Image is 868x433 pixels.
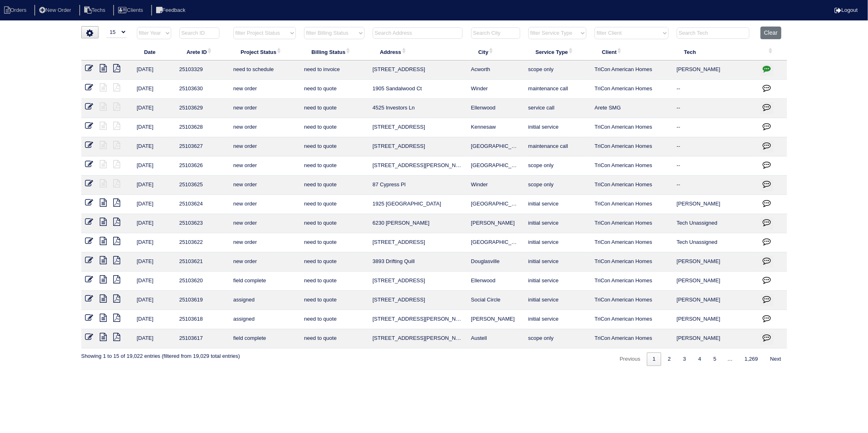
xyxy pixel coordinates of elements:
a: New Order [34,7,78,13]
td: new order [229,252,300,272]
td: Ellenwood [467,272,524,291]
td: [DATE] [133,252,175,272]
a: 1,269 [739,353,764,366]
input: Search Address [373,27,463,39]
td: Tech Unassigned [673,214,756,233]
td: -- [673,176,756,195]
td: Austell [467,329,524,348]
td: 25103626 [175,156,229,176]
td: 6230 [PERSON_NAME] [369,214,467,233]
td: [DATE] [133,272,175,291]
a: Next [765,353,787,366]
td: [STREET_ADDRESS][PERSON_NAME] [369,310,467,329]
td: Kennesaw [467,118,524,137]
td: [PERSON_NAME] [673,310,756,329]
td: need to quote [300,137,368,156]
td: TriCon American Homes [591,118,673,137]
td: 25103622 [175,233,229,252]
td: TriCon American Homes [591,291,673,310]
td: need to quote [300,156,368,176]
td: TriCon American Homes [591,156,673,176]
td: [PERSON_NAME] [673,60,756,80]
td: TriCon American Homes [591,214,673,233]
td: maintenance call [524,137,591,156]
td: scope only [524,329,591,348]
td: 25103623 [175,214,229,233]
a: 4 [693,353,707,366]
th: Project Status: activate to sort column ascending [229,43,300,60]
td: need to quote [300,99,368,118]
a: 2 [662,353,676,366]
td: 25103630 [175,80,229,99]
td: TriCon American Homes [591,195,673,214]
td: [DATE] [133,137,175,156]
th: : activate to sort column ascending [756,43,787,60]
td: initial service [524,214,591,233]
button: Clear [761,27,781,39]
td: scope only [524,176,591,195]
td: 3893 Drifting Quill [369,252,467,272]
td: Tech Unassigned [673,233,756,252]
td: [STREET_ADDRESS] [369,291,467,310]
td: [GEOGRAPHIC_DATA] [467,195,524,214]
td: new order [229,195,300,214]
td: new order [229,233,300,252]
td: service call [524,99,591,118]
input: Search ID [179,27,219,39]
td: initial service [524,272,591,291]
td: 25103619 [175,291,229,310]
td: [DATE] [133,214,175,233]
td: field complete [229,272,300,291]
td: initial service [524,252,591,272]
td: 1925 [GEOGRAPHIC_DATA] [369,195,467,214]
td: need to quote [300,233,368,252]
td: new order [229,176,300,195]
th: Address: activate to sort column ascending [369,43,467,60]
td: new order [229,118,300,137]
td: initial service [524,291,591,310]
td: TriCon American Homes [591,252,673,272]
td: -- [673,156,756,176]
td: assigned [229,310,300,329]
input: Search Tech [677,27,749,39]
td: 87 Cypress Pl [369,176,467,195]
td: Acworth [467,60,524,80]
td: [GEOGRAPHIC_DATA] [467,137,524,156]
td: need to quote [300,272,368,291]
td: 25103627 [175,137,229,156]
td: need to quote [300,118,368,137]
td: 25103625 [175,176,229,195]
td: need to quote [300,252,368,272]
td: TriCon American Homes [591,137,673,156]
td: need to quote [300,80,368,99]
td: Douglasville [467,252,524,272]
td: Winder [467,176,524,195]
td: [DATE] [133,310,175,329]
td: new order [229,137,300,156]
td: [PERSON_NAME] [673,291,756,310]
a: 1 [647,353,661,366]
td: [DATE] [133,176,175,195]
td: initial service [524,118,591,137]
a: 5 [708,353,722,366]
td: [DATE] [133,329,175,348]
li: Techs [79,5,112,16]
td: need to quote [300,329,368,348]
td: need to quote [300,291,368,310]
td: [STREET_ADDRESS][PERSON_NAME] [369,329,467,348]
td: -- [673,99,756,118]
span: … [722,356,738,362]
td: initial service [524,195,591,214]
td: [DATE] [133,99,175,118]
div: Showing 1 to 15 of 19,022 entries (filtered from 19,029 total entries) [81,348,240,360]
td: [DATE] [133,195,175,214]
a: Logout [834,7,858,13]
td: -- [673,137,756,156]
li: Feedback [151,5,192,16]
td: 4525 Investors Ln [369,99,467,118]
td: scope only [524,60,591,80]
td: TriCon American Homes [591,272,673,291]
td: [STREET_ADDRESS] [369,137,467,156]
td: initial service [524,233,591,252]
td: 25103620 [175,272,229,291]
